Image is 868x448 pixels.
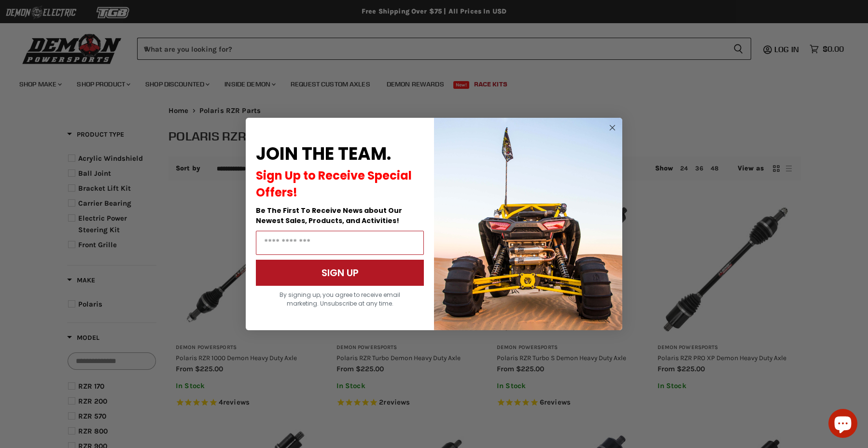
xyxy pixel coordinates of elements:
span: Sign Up to Receive Special Offers! [256,168,412,200]
button: SIGN UP [256,260,424,286]
input: Email Address [256,231,424,255]
inbox-online-store-chat: Shopify online store chat [826,409,860,440]
span: By signing up, you agree to receive email marketing. Unsubscribe at any time. [280,291,400,308]
span: Be The First To Receive News about Our Newest Sales, Products, and Activities! [256,206,402,225]
img: a9095488-b6e7-41ba-879d-588abfab540b.jpeg [434,118,622,330]
span: JOIN THE TEAM. [256,141,391,166]
button: Close dialog [606,122,618,134]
